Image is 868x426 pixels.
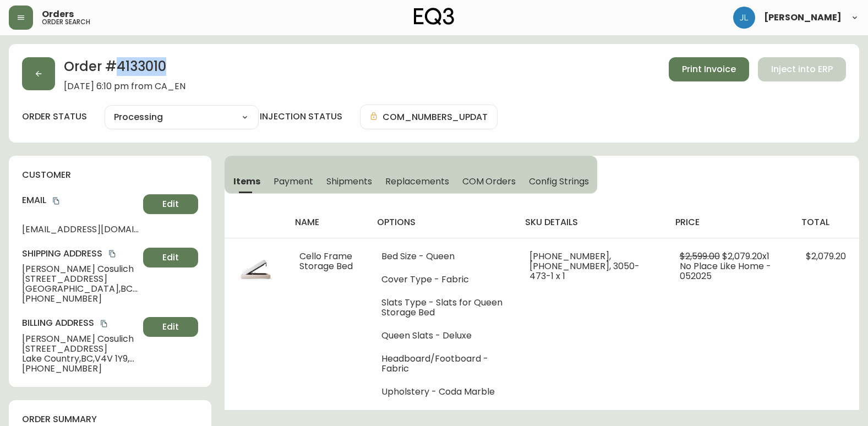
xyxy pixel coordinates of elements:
[42,19,90,25] h5: order search
[733,7,755,29] img: 1c9c23e2a847dab86f8017579b61559c
[806,250,846,263] span: $2,079.20
[377,216,507,228] h4: options
[51,195,62,206] button: copy
[22,364,139,374] span: [PHONE_NUMBER]
[64,57,185,81] h2: Order # 4133010
[675,216,784,228] h4: price
[22,264,139,274] span: [PERSON_NAME] Cosulich
[22,294,139,304] span: [PHONE_NUMBER]
[529,250,640,282] span: [PHONE_NUMBER], [PHONE_NUMBER], 3050-473-1 x 1
[42,10,74,19] span: Orders
[385,176,449,187] span: Replacements
[22,317,139,329] h4: Billing Address
[764,13,842,22] span: [PERSON_NAME]
[801,216,850,228] h4: total
[143,248,198,267] button: Edit
[529,176,588,187] span: Config Strings
[381,387,503,397] li: Upholstery - Coda Marble
[22,354,139,364] span: Lake Country , BC , V4V 1Y9 , CA
[143,317,198,337] button: Edit
[22,194,139,206] h4: Email
[22,284,139,294] span: [GEOGRAPHIC_DATA] , BC , V5S 0H3 , CA
[680,250,720,263] span: $2,599.00
[22,169,198,181] h4: customer
[162,321,179,333] span: Edit
[162,252,179,264] span: Edit
[64,81,185,91] span: [DATE] 6:10 pm from CA_EN
[22,225,139,234] span: [EMAIL_ADDRESS][DOMAIN_NAME]
[233,176,260,187] span: Items
[525,216,657,228] h4: sku details
[414,8,455,25] img: logo
[22,413,198,425] h4: order summary
[22,274,139,284] span: [STREET_ADDRESS]
[381,354,503,374] li: Headboard/Footboard - Fabric
[260,111,342,123] h4: injection status
[299,250,353,272] span: Cello Frame Storage Bed
[669,57,749,81] button: Print Invoice
[22,334,139,344] span: [PERSON_NAME] Cosulich
[381,298,503,318] li: Slats Type - Slats for Queen Storage Bed
[462,176,516,187] span: COM Orders
[381,275,503,285] li: Cover Type - Fabric
[381,252,503,261] li: Bed Size - Queen
[381,331,503,341] li: Queen Slats - Deluxe
[22,248,139,260] h4: Shipping Address
[107,248,118,259] button: copy
[722,250,769,263] span: $2,079.20 x 1
[680,260,771,282] span: No Place Like Home - 052025
[295,216,359,228] h4: name
[682,63,736,75] span: Print Invoice
[238,252,273,287] img: c96e6e17-6e46-4d5c-8153-ec1bb4dfa3f7.jpg
[326,176,373,187] span: Shipments
[274,176,313,187] span: Payment
[143,194,198,214] button: Edit
[22,111,87,123] label: order status
[22,344,139,354] span: [STREET_ADDRESS]
[162,198,179,210] span: Edit
[99,318,110,329] button: copy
